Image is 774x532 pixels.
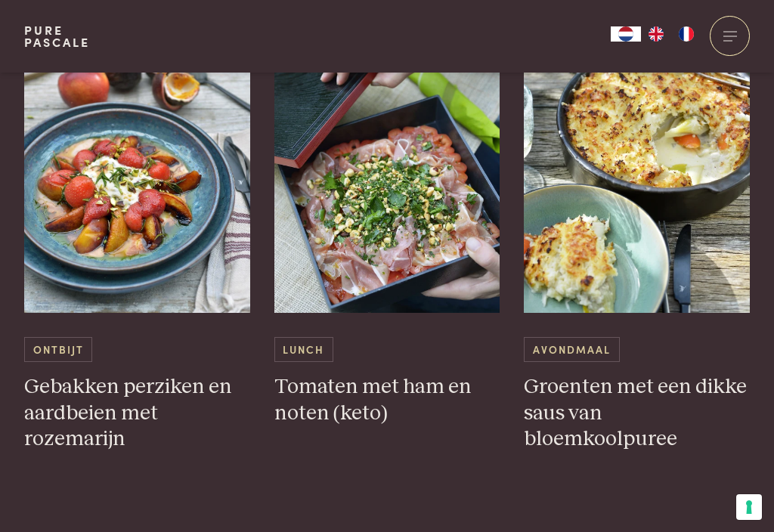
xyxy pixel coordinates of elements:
div: Language [611,26,641,42]
span: Avondmaal [524,337,619,362]
ul: Language list [641,26,701,42]
h3: Gebakken perziken en aardbeien met rozemarijn [24,374,250,453]
img: Gebakken perziken en aardbeien met rozemarijn [24,11,250,313]
img: Tomaten met ham en noten (keto) [274,11,500,313]
aside: Language selected: Nederlands [611,26,701,42]
h3: Groenten met een dikke saus van bloemkoolpuree [524,374,750,453]
span: Ontbijt [24,337,92,362]
a: PurePascale [24,24,90,48]
a: Gebakken perziken en aardbeien met rozemarijn Ontbijt Gebakken perziken en aardbeien met rozemarijn [24,11,250,453]
a: NL [611,26,641,42]
a: Groenten met een dikke saus van bloemkoolpuree Avondmaal Groenten met een dikke saus van bloemkoo... [524,11,750,453]
a: FR [671,26,701,42]
img: Groenten met een dikke saus van bloemkoolpuree [524,11,750,313]
h3: Tomaten met ham en noten (keto) [274,374,500,426]
a: EN [641,26,671,42]
a: Tomaten met ham en noten (keto) Lunch Tomaten met ham en noten (keto) [274,11,500,426]
span: Lunch [274,337,333,362]
button: Uw voorkeuren voor toestemming voor trackingtechnologieën [736,494,762,520]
